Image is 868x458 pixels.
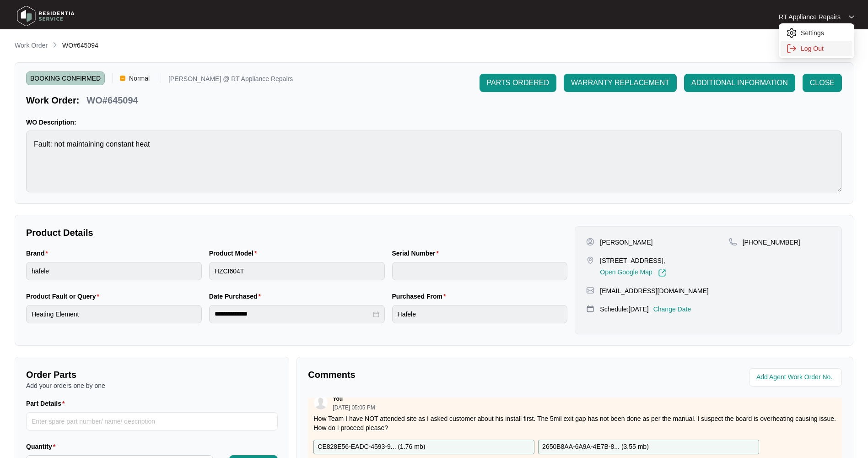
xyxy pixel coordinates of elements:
[15,41,48,50] p: Work Order
[803,74,842,92] button: CLOSE
[600,286,708,295] p: [EMAIL_ADDRESS][DOMAIN_NAME]
[480,74,556,92] button: PARTS ORDERED
[168,76,293,85] p: [PERSON_NAME] @ RT Appliance Repairs
[586,238,594,246] img: user-pin
[392,292,450,301] label: Purchased From
[571,77,669,88] span: WARRANTY REPLACEMENT
[26,118,842,127] p: WO Description:
[26,131,842,192] textarea: Fault: not maintaining constant heat
[729,238,737,246] img: map-pin
[586,256,594,264] img: map-pin
[209,262,385,280] input: Product Model
[26,262,202,280] input: Brand
[26,292,103,301] label: Product Fault or Query
[62,42,98,49] span: WO#645094
[392,305,568,323] input: Purchased From
[849,15,854,19] img: dropdown arrow
[600,305,648,314] p: Schedule: [DATE]
[314,396,328,409] img: user.svg
[14,2,78,30] img: residentia service logo
[51,41,59,49] img: chevron-right
[801,28,847,38] p: Settings
[215,309,371,319] input: Date Purchased
[26,71,105,85] span: BOOKING CONFIRMED
[333,395,343,403] p: You
[564,74,677,92] button: WARRANTY REPLACEMENT
[801,44,847,53] p: Log Out
[26,249,52,258] label: Brand
[26,442,59,451] label: Quantity
[26,94,79,107] p: Work Order:
[26,381,278,390] p: Add your orders one by one
[691,77,788,88] span: ADDITIONAL INFORMATION
[600,269,666,277] a: Open Google Map
[743,238,800,247] p: [PHONE_NUMBER]
[209,249,261,258] label: Product Model
[756,372,836,383] input: Add Agent Work Order No.
[392,262,568,280] input: Serial Number
[318,442,425,452] p: CE828E56-EADC-4593-9... ( 1.76 mb )
[653,305,691,314] p: Change Date
[600,238,652,247] p: [PERSON_NAME]
[542,442,649,452] p: 2650B8AA-6A9A-4E7B-8... ( 3.55 mb )
[786,43,797,54] img: settings icon
[26,399,69,408] label: Part Details
[786,27,797,38] img: settings icon
[26,412,278,431] input: Part Details
[313,414,836,432] p: How Team I have NOT attended site as I asked customer about his install first. The 5mil exit gap ...
[392,249,442,258] label: Serial Number
[684,74,795,92] button: ADDITIONAL INFORMATION
[487,77,549,88] span: PARTS ORDERED
[26,226,567,239] p: Product Details
[120,76,125,81] img: Vercel Logo
[308,368,568,381] p: Comments
[26,305,202,323] input: Product Fault or Query
[586,305,594,313] img: map-pin
[26,368,278,381] p: Order Parts
[333,405,375,410] p: [DATE] 05:05 PM
[810,77,835,88] span: CLOSE
[600,256,666,265] p: [STREET_ADDRESS],
[586,286,594,294] img: map-pin
[13,41,49,51] a: Work Order
[209,292,264,301] label: Date Purchased
[779,12,841,22] p: RT Appliance Repairs
[86,94,138,107] p: WO#645094
[658,269,666,277] img: Link-External
[125,71,153,85] span: Normal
